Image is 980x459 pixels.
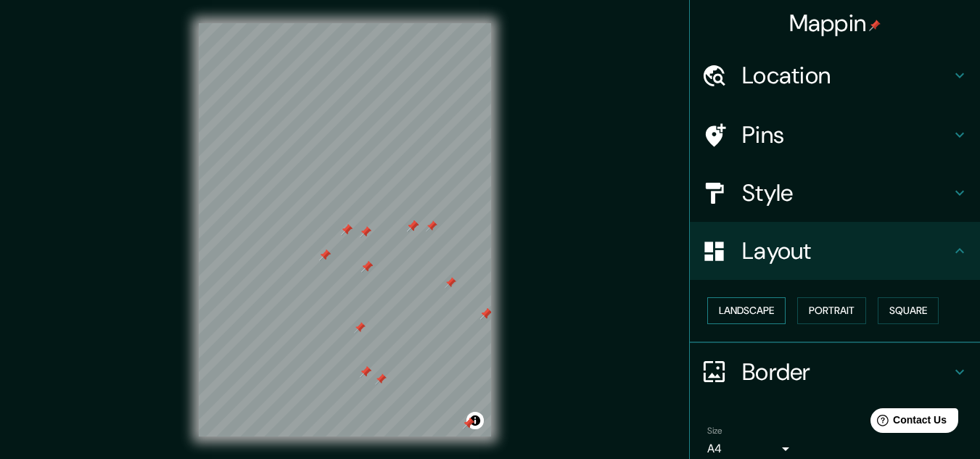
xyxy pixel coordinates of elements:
img: pin-icon.png [869,20,881,31]
h4: Style [742,178,951,207]
div: Layout [690,222,980,280]
h4: Mappin [789,9,881,38]
button: Toggle attribution [466,412,484,429]
div: Border [690,343,980,401]
h4: Pins [742,120,951,149]
h4: Border [742,357,951,386]
canvas: Map [199,23,491,437]
h4: Location [742,61,951,90]
label: Size [707,424,722,437]
button: Landscape [707,297,786,324]
div: Pins [690,106,980,164]
iframe: Help widget launcher [851,402,964,443]
button: Square [878,297,939,324]
button: Portrait [797,297,866,324]
div: Location [690,46,980,104]
h4: Layout [742,236,951,265]
div: Style [690,164,980,222]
